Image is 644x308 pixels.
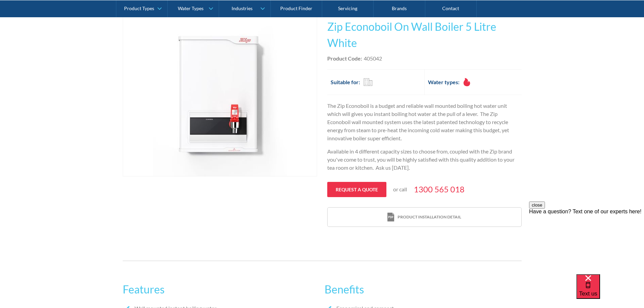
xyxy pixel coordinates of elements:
h2: Benefits [325,281,521,298]
h2: Water types: [428,78,459,86]
h1: Zip Econoboil On Wall Boiler 5 Litre White [327,19,522,51]
div: Industries [232,5,253,11]
iframe: podium webchat widget bubble [576,274,644,308]
iframe: podium webchat widget prompt [529,202,644,283]
a: print iconProduct installation detail [328,208,521,227]
h2: Suitable for: [331,78,360,86]
h2: Features [123,281,319,298]
div: Water Types [178,5,204,11]
p: Available in 4 different capacity sizes to choose from, coupled with the Zip brand you've come to... [327,147,522,172]
p: or call [393,185,407,193]
a: Request a quote [327,182,386,197]
p: The Zip Econoboil is a budget and reliable wall mounted boiling hot water unit which will gives y... [327,102,522,142]
img: print icon [387,213,394,222]
img: Zip Econoboil On Wall Boiler 5 Litre White [153,12,287,176]
div: Product installation detail [398,214,461,220]
strong: Product Code: [327,55,362,62]
div: 405042 [364,54,382,63]
a: open lightbox [123,12,317,176]
a: 1300 565 018 [414,183,464,195]
div: Product Types [124,5,154,11]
